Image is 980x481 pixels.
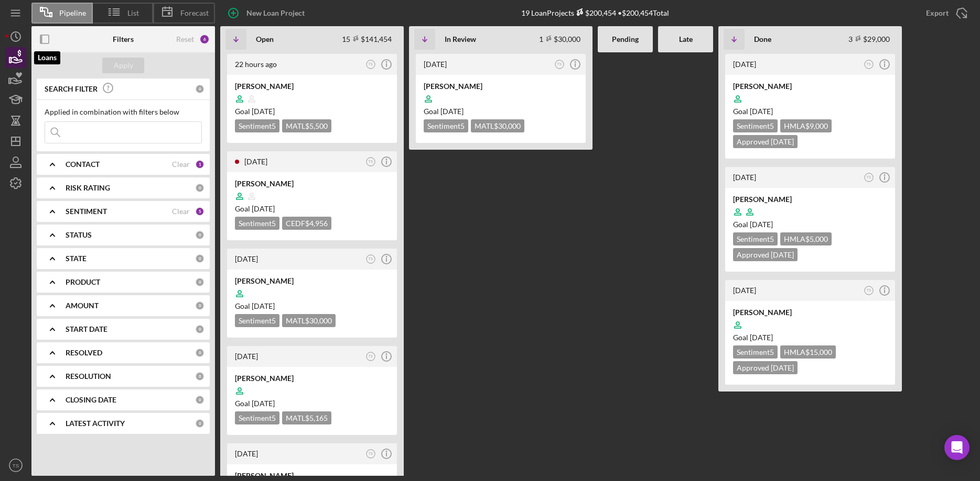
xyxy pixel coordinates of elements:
[733,286,756,295] time: 2025-06-03 15:25
[252,107,275,116] time: 09/18/2025
[172,160,190,169] div: Clear
[66,372,111,381] b: RESOLUTION
[45,85,98,93] b: SEARCH FILTER
[364,155,378,169] button: TS
[574,8,616,17] div: $200,454
[750,220,773,229] time: 07/05/2025
[195,325,204,334] div: 0
[66,160,100,169] b: CONTACT
[225,247,399,339] a: [DATE]TS[PERSON_NAME]Goal [DATE]Sentiment5MATL$30,000
[780,345,836,359] div: HMLA $15,000
[867,288,871,292] text: TS
[414,52,587,144] a: [DATE]TS[PERSON_NAME]Goal [DATE]Sentiment5MATL$30,000
[862,171,876,185] button: TS
[235,471,389,481] div: [PERSON_NAME]
[66,349,102,357] b: RESOLVED
[733,220,773,229] span: Goal
[113,35,134,43] b: Filters
[195,254,204,263] div: 0
[252,204,275,213] time: 09/28/2025
[235,301,275,310] span: Goal
[66,231,92,239] b: STATUS
[66,207,107,216] b: SENTIMENT
[235,352,258,361] time: 2025-08-14 15:31
[282,314,336,327] div: MATL $30,000
[780,119,832,132] div: HMLA $9,000
[59,9,86,17] span: Pipeline
[724,278,897,386] a: [DATE]TS[PERSON_NAME]Goal [DATE]Sentiment5HMLA$15,000Approved [DATE]
[282,411,331,424] div: MATL $5,165
[521,8,669,17] div: 19 Loan Projects • $200,454 Total
[364,350,378,364] button: TS
[282,217,331,230] div: CEDF $4,956
[225,150,399,242] a: [DATE]TS[PERSON_NAME]Goal [DATE]Sentiment5CEDF$4,956
[733,119,778,132] div: Sentiment 5
[66,301,99,310] b: AMOUNT
[195,277,204,287] div: 0
[553,58,567,72] button: TS
[235,314,279,327] div: Sentiment 5
[424,60,447,69] time: 2025-07-16 19:30
[471,119,524,132] div: MATL $30,000
[235,449,258,458] time: 2025-08-04 23:25
[195,419,204,428] div: 0
[235,254,258,263] time: 2025-08-18 13:25
[5,455,26,476] button: TS
[66,396,116,404] b: CLOSING DATE
[66,325,107,333] b: START DATE
[724,165,897,273] a: [DATE]TS[PERSON_NAME]Goal [DATE]Sentiment5HMLA$5,000Approved [DATE]
[220,3,315,24] button: New Loan Project
[369,452,373,455] text: TS
[733,307,887,318] div: [PERSON_NAME]
[733,361,798,374] div: Approved [DATE]
[733,60,756,69] time: 2025-07-31 18:14
[199,34,210,44] div: 6
[195,230,204,240] div: 0
[733,194,887,205] div: [PERSON_NAME]
[45,108,202,116] div: Applied in combination with filters below
[114,58,133,73] div: Apply
[225,344,399,437] a: [DATE]TS[PERSON_NAME]Goal [DATE]Sentiment5MATL$5,165
[176,35,194,43] div: Reset
[780,232,832,245] div: HMLA $5,000
[445,35,476,43] b: In Review
[172,207,190,216] div: Clear
[342,35,392,43] div: 15 $141,454
[235,217,279,230] div: Sentiment 5
[440,107,464,116] time: 07/17/2025
[282,119,331,132] div: MATL $5,500
[539,35,580,43] div: 1 $30,000
[195,372,204,381] div: 0
[926,3,949,24] div: Export
[235,204,275,213] span: Goal
[369,354,373,358] text: TS
[195,160,204,169] div: 1
[733,107,773,116] span: Goal
[66,278,100,286] b: PRODUCT
[235,107,275,116] span: Goal
[364,252,378,266] button: TS
[750,333,773,342] time: 06/22/2025
[867,175,871,179] text: TS
[364,447,378,461] button: TS
[235,399,275,408] span: Goal
[195,395,204,405] div: 0
[235,373,389,384] div: [PERSON_NAME]
[733,333,773,342] span: Goal
[369,62,373,66] text: TS
[235,60,277,69] time: 2025-08-21 19:31
[244,157,267,166] time: 2025-08-18 18:54
[195,301,204,310] div: 0
[235,276,389,286] div: [PERSON_NAME]
[256,35,274,43] b: Open
[235,81,389,92] div: [PERSON_NAME]
[195,348,204,357] div: 0
[612,35,639,43] b: Pending
[424,107,464,116] span: Goal
[102,58,144,73] button: Apply
[424,81,578,92] div: [PERSON_NAME]
[862,284,876,298] button: TS
[733,81,887,92] div: [PERSON_NAME]
[733,173,756,182] time: 2025-06-18 17:46
[867,62,871,66] text: TS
